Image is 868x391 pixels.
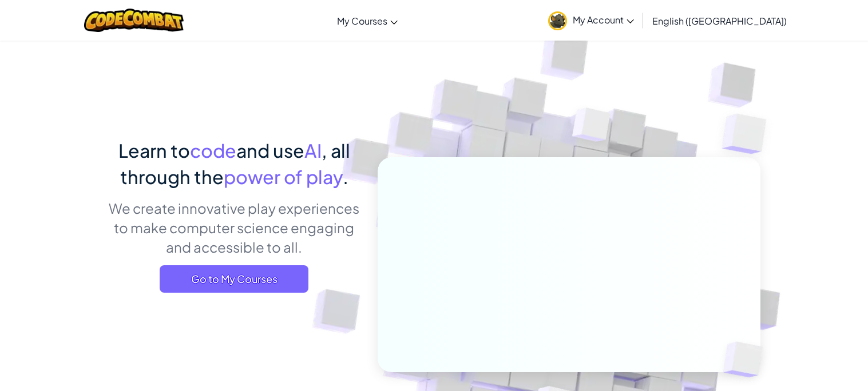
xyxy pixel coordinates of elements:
[108,198,360,257] p: We create innovative play experiences to make computer science engaging and accessible to all.
[224,165,343,188] span: power of play
[304,139,322,162] span: AI
[236,139,304,162] span: and use
[550,85,633,170] img: Overlap cubes
[118,139,190,162] span: Learn to
[331,5,403,36] a: My Courses
[652,15,787,27] span: English ([GEOGRAPHIC_DATA])
[699,86,798,182] img: Overlap cubes
[343,165,348,188] span: .
[160,265,308,293] a: Go to My Courses
[573,14,634,26] span: My Account
[337,15,387,27] span: My Courses
[548,11,567,30] img: avatar
[542,2,640,38] a: My Account
[647,5,792,36] a: English ([GEOGRAPHIC_DATA])
[84,9,184,32] img: CodeCombat logo
[190,139,236,162] span: code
